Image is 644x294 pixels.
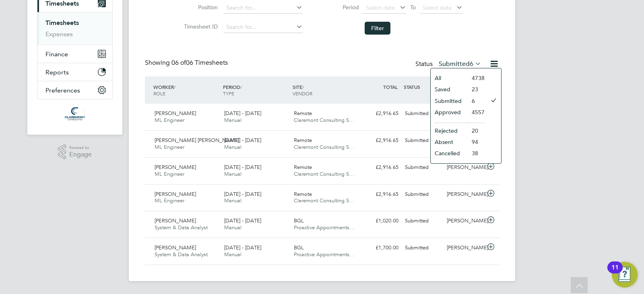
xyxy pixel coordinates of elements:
span: [PERSON_NAME] [155,191,196,197]
span: Remote [294,137,312,144]
span: 6 [470,60,473,68]
div: PERIOD [221,80,291,101]
li: Absent [431,136,468,148]
span: Reports [45,68,69,76]
span: Manual [224,171,242,177]
span: [PERSON_NAME] [155,217,196,224]
span: ML Engineer [155,171,184,177]
span: [DATE] - [DATE] [224,244,261,251]
div: [PERSON_NAME] [444,241,485,255]
div: STATUS [402,80,444,94]
div: Submitted [402,214,444,228]
span: System & Data Analyst [155,251,208,258]
span: Engage [69,151,92,158]
button: Filter [365,22,390,35]
label: Timesheet ID [182,23,218,30]
span: 06 Timesheets [171,59,228,67]
span: BGL [294,217,304,224]
span: [PERSON_NAME] [155,110,196,117]
span: Claremont Consulting S… [294,144,354,150]
li: Saved [431,84,468,95]
div: [PERSON_NAME] [444,188,485,201]
span: [PERSON_NAME] [155,164,196,171]
li: 38 [468,148,485,159]
span: ML Engineer [155,197,184,204]
div: Submitted [402,134,444,147]
span: Proactive Appointments… [294,224,355,231]
span: Proactive Appointments… [294,251,355,258]
span: [DATE] - [DATE] [224,191,261,197]
span: System & Data Analyst [155,224,208,231]
span: / [174,84,175,90]
div: Status [415,59,483,70]
a: Timesheets [45,19,79,27]
span: BGL [294,244,304,251]
span: Claremont Consulting S… [294,197,354,204]
span: VENDOR [293,90,312,97]
span: Claremont Consulting S… [294,171,354,177]
div: Submitted [402,107,444,120]
a: Expenses [45,30,73,38]
span: Manual [224,224,242,231]
div: Timesheets [37,12,112,45]
li: Approved [431,107,468,118]
div: WORKER [151,80,221,101]
span: Manual [224,144,242,150]
span: / [302,84,304,90]
label: Period [323,4,359,11]
span: TYPE [223,90,234,97]
a: Powered byEngage [58,144,92,160]
button: Finance [37,45,112,63]
button: Reports [37,63,112,81]
div: Submitted [402,241,444,255]
div: 11 [611,267,619,278]
span: 06 of [171,59,186,67]
div: Showing [145,59,229,67]
span: Remote [294,191,312,197]
div: £2,916.65 [360,188,402,201]
span: Manual [224,197,242,204]
li: 20 [468,125,485,136]
li: 94 [468,136,485,148]
button: Open Resource Center, 11 new notifications [612,262,638,288]
span: / [240,84,242,90]
li: Rejected [431,125,468,136]
div: Submitted [402,188,444,201]
span: [DATE] - [DATE] [224,164,261,171]
input: Search for... [223,2,303,14]
span: ML Engineer [155,144,184,150]
span: ROLE [153,90,165,97]
li: All [431,72,468,84]
span: [DATE] - [DATE] [224,137,261,144]
div: SITE [291,80,360,101]
img: claremontconsulting1-logo-retina.png [65,107,85,120]
span: Manual [224,117,242,123]
span: To [408,2,418,12]
span: TOTAL [383,84,398,90]
div: £1,700.00 [360,241,402,255]
li: Cancelled [431,148,468,159]
span: Select date [423,4,452,11]
span: Remote [294,164,312,171]
a: Go to home page [37,107,113,120]
li: 6 [468,95,485,107]
li: Submitted [431,95,468,107]
div: £1,020.00 [360,214,402,228]
label: Position [182,4,218,11]
span: Manual [224,251,242,258]
span: Select date [366,4,395,11]
span: Preferences [45,86,80,94]
span: Remote [294,110,312,117]
label: Submitted [439,60,481,68]
span: ML Engineer [155,117,184,123]
input: Search for... [223,22,303,33]
span: [PERSON_NAME] [PERSON_NAME] [155,137,239,144]
div: £2,916.65 [360,161,402,174]
span: Finance [45,50,68,58]
div: [PERSON_NAME] [444,161,485,174]
div: £2,916.65 [360,107,402,120]
div: £2,916.65 [360,134,402,147]
span: Claremont Consulting S… [294,117,354,123]
button: Preferences [37,81,112,99]
span: [DATE] - [DATE] [224,217,261,224]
